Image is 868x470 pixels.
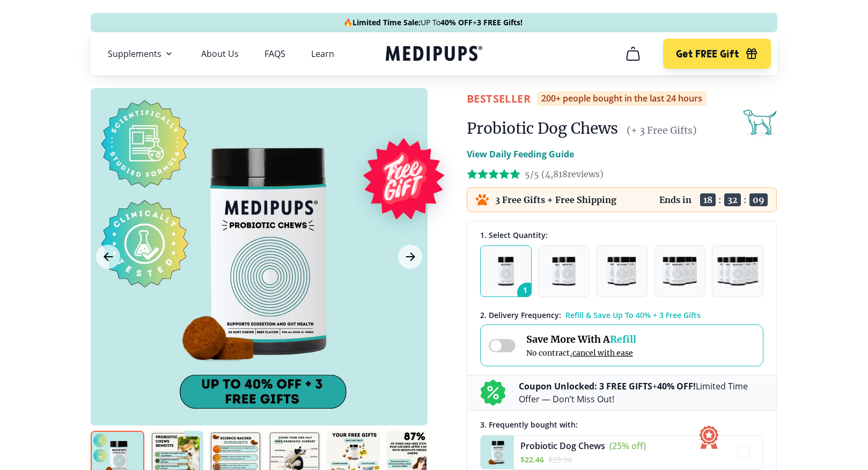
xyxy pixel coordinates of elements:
[607,257,636,286] img: Pack of 3 - Natural Dog Supplements
[398,245,422,269] button: Next Image
[386,44,482,66] a: Medipups
[108,47,175,60] button: Supplements
[749,193,768,206] span: 09
[676,48,739,60] span: Get FREE Gift
[526,348,636,358] span: No contract,
[343,17,523,28] span: 🔥 UP To +
[609,440,646,452] span: (25% off)
[565,310,701,320] span: Refill & Save Up To 40% + 3 Free Gifts
[717,257,759,286] img: Pack of 5 - Natural Dog Supplements
[480,245,532,297] button: 1
[537,91,707,106] div: 200+ people bought in the last 24 hours
[744,194,747,205] span: :
[201,48,239,59] a: About Us
[548,454,572,465] span: $ 29.94
[552,257,576,286] img: Pack of 2 - Natural Dog Supplements
[657,380,696,392] b: 40% OFF!
[627,124,697,136] span: (+ 3 Free Gifts)
[495,194,616,205] p: 3 Free Gifts + Free Shipping
[718,194,722,205] span: :
[264,48,285,59] a: FAQS
[517,283,538,303] span: 1
[724,193,741,206] span: 32
[519,380,763,406] p: + Limited Time Offer — Don’t Miss Out!
[311,48,334,59] a: Learn
[96,245,120,269] button: Previous Image
[620,41,646,67] button: cart
[108,48,161,59] span: Supplements
[659,194,692,205] p: Ends in
[663,257,696,286] img: Pack of 4 - Natural Dog Supplements
[663,39,771,69] button: Get FREE Gift
[480,310,561,320] span: 2 . Delivery Frequency:
[520,454,544,465] span: $ 22.46
[467,91,531,106] span: BestSeller
[481,436,514,469] img: Probiotic Dog Chews - Medipups
[480,420,578,430] span: 3 . Frequently bought with:
[572,348,633,358] span: cancel with ease
[700,193,716,206] span: 18
[526,333,636,345] span: Save More With A
[498,257,514,286] img: Pack of 1 - Natural Dog Supplements
[520,440,605,452] span: Probiotic Dog Chews
[467,148,574,161] p: View Daily Feeding Guide
[519,380,652,392] b: Coupon Unlocked: 3 FREE GIFTS
[467,119,618,138] h1: Probiotic Dog Chews
[525,169,604,179] span: 5/5 ( 4,818 reviews)
[610,333,636,345] span: Refill
[480,230,763,240] div: 1. Select Quantity:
